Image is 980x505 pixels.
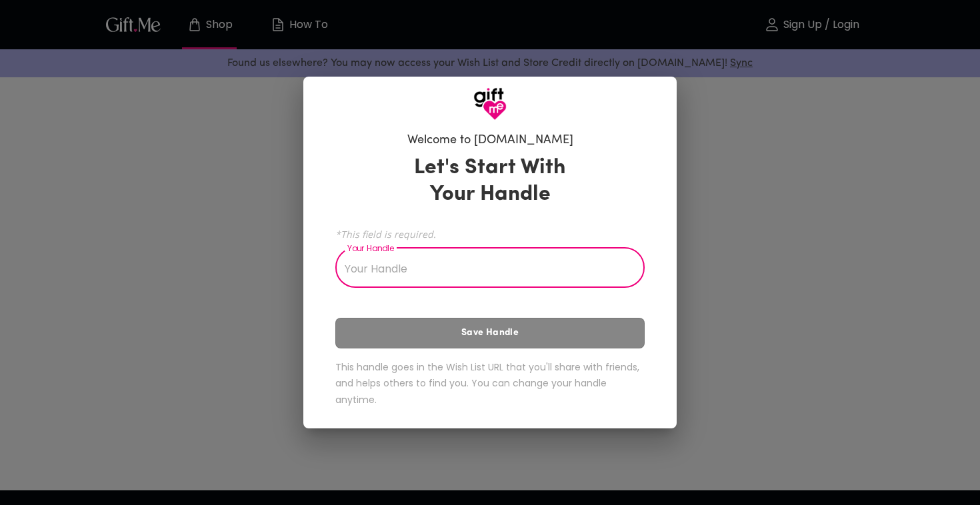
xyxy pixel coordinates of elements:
h3: Let's Start With Your Handle [397,155,583,208]
h6: Welcome to [DOMAIN_NAME] [407,133,573,149]
img: GiftMe Logo [473,87,507,121]
input: Your Handle [335,251,630,288]
span: *This field is required. [335,228,645,241]
h6: This handle goes in the Wish List URL that you'll share with friends, and helps others to find yo... [335,359,645,408]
